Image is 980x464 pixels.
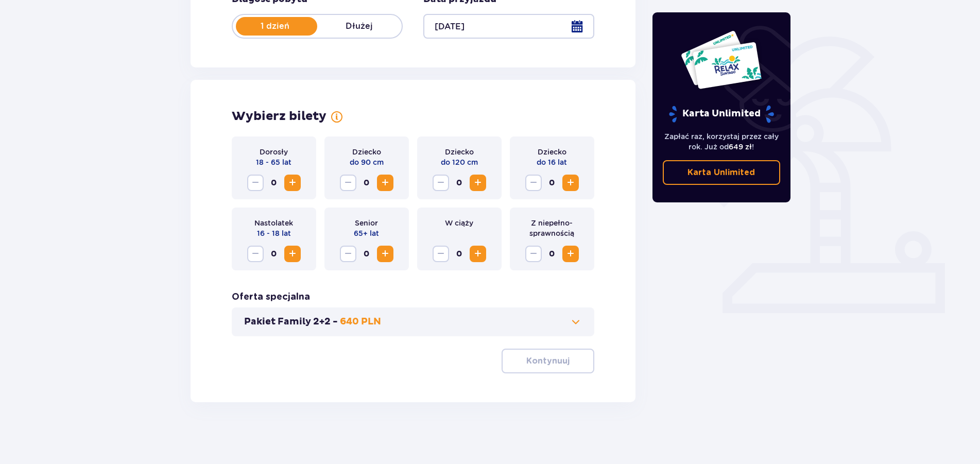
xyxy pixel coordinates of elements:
p: Nastolatek [254,218,293,228]
p: Karta Unlimited [668,105,775,123]
button: Increase [284,175,301,191]
p: 65+ lat [354,228,379,238]
p: do 120 cm [441,157,478,167]
p: 16 - 18 lat [257,228,291,238]
p: Wybierz bilety [232,109,326,124]
button: Increase [377,175,393,191]
p: Dziecko [538,147,566,157]
button: Increase [284,246,301,262]
button: Decrease [433,246,449,262]
span: 0 [266,175,282,191]
span: 649 zł [729,143,752,151]
p: Dziecko [445,147,474,157]
p: Senior [355,218,378,228]
span: 0 [358,175,375,191]
span: 0 [544,175,560,191]
button: Decrease [433,175,449,191]
span: 0 [358,246,375,262]
p: do 90 cm [350,157,384,167]
p: do 16 lat [537,157,567,167]
p: Oferta specjalna [232,291,310,303]
p: 640 PLN [340,316,381,328]
button: Decrease [340,175,356,191]
span: 0 [451,175,468,191]
button: Pakiet Family 2+2 -640 PLN [244,316,582,328]
a: Karta Unlimited [663,160,780,185]
button: Decrease [340,246,356,262]
button: Increase [377,246,393,262]
p: Z niepełno­sprawnością [518,218,586,238]
button: Kontynuuj [502,349,594,373]
button: Decrease [525,246,542,262]
button: Increase [470,246,486,262]
span: 0 [544,246,560,262]
p: Dorosły [260,147,288,157]
p: 18 - 65 lat [256,157,291,167]
button: Increase [470,175,486,191]
p: Kontynuuj [526,355,570,367]
button: Decrease [247,246,264,262]
p: W ciąży [445,218,473,228]
p: 1 dzień [233,21,317,32]
button: Increase [562,246,579,262]
p: Pakiet Family 2+2 - [244,316,338,328]
p: Zapłać raz, korzystaj przez cały rok. Już od ! [663,131,780,152]
button: Decrease [247,175,264,191]
button: Decrease [525,175,542,191]
span: 0 [451,246,468,262]
p: Dłużej [317,21,402,32]
p: Dziecko [352,147,381,157]
span: 0 [266,246,282,262]
p: Karta Unlimited [687,167,755,178]
button: Increase [562,175,579,191]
